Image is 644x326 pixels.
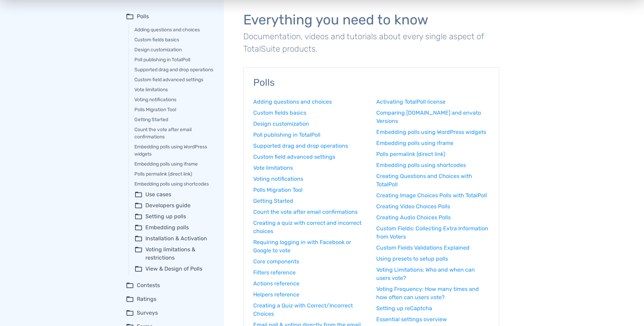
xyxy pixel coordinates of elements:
[134,212,143,221] span: folder_open
[376,224,489,241] a: Custom Fields: Collecting Extra Information from Voters
[376,202,489,211] a: Creating Video Choices Polls
[134,201,214,210] summary: folder_openDevelopers guide
[376,285,489,302] a: Voting Frequency: How many times and how often can users vote?
[134,265,214,273] summary: folder_openView & Design of Polls
[253,153,366,161] a: Custom field advanced settings
[376,139,489,147] a: Embedding polls using iframe
[253,142,366,150] a: Supported drag and drop operations
[253,197,366,205] a: Getting Started
[134,223,214,232] summary: folder_openEmbedding polls
[376,98,489,106] a: Activating TotalPoll license
[243,30,499,55] p: Documentation, videos and tutorials about every single aspect of TotalSuite products.
[134,245,143,262] span: folder_open
[376,150,489,158] a: Polls permalink (direct link)
[253,238,366,255] a: Requiring logging in with Facebook or Google to vote
[134,106,214,113] a: Polls Migration Tool
[126,295,134,303] span: folder_open
[126,12,134,21] span: folder_open
[376,128,489,136] a: Embedding polls using WordPress widgets
[253,175,366,183] a: Voting notifications
[253,98,366,106] a: Adding questions and choices
[134,76,214,83] a: Custom field advanced settings
[126,295,214,303] summary: folder_openRatings
[376,191,489,200] a: Creating Image Choices Polls with TotalPoll
[134,190,214,199] summary: folder_openUse cases
[134,56,214,63] a: Poll publishing in TotalPoll
[134,66,214,73] a: Supported drag and drop operations
[126,281,214,290] summary: folder_openContests
[134,223,143,232] span: folder_open
[253,186,366,194] a: Polls Migration Tool
[126,281,134,290] span: folder_open
[376,266,489,282] a: Voting Limitations: Who and when can users vote?
[134,26,214,33] a: Adding questions and choices
[376,315,489,324] a: Essential settings overview
[134,265,143,273] span: folder_open
[376,244,489,252] a: Custom Fields Validations Explained
[253,280,366,288] a: Actions reference
[253,77,489,88] h3: Polls
[376,161,489,169] a: Embedding polls using shortcodes
[134,180,214,188] a: Embedding polls using shortcodes
[253,257,366,266] a: Core components
[253,302,366,318] a: Creating a Quiz with Correct/Incorrect Choices
[134,190,143,199] span: folder_open
[253,219,366,235] a: Creating a quiz with correct and incorrect choices
[253,164,366,172] a: Vote limitations
[134,160,214,168] a: Embedding polls using iframe
[134,234,143,243] span: folder_open
[253,131,366,139] a: Poll publishing in TotalPoll
[126,309,214,317] summary: folder_openSurveys
[134,36,214,43] a: Custom fields basics
[253,120,366,128] a: Design customization
[376,255,489,263] a: Using presets to setup polls
[126,309,134,317] span: folder_open
[134,116,214,123] a: Getting Started
[134,245,214,262] summary: folder_openVoting limitations & restrictions
[134,201,143,210] span: folder_open
[376,172,489,189] a: Creating Questions and Choices with TotalPoll
[134,126,214,140] a: Count the vote after email confirmations
[253,269,366,277] a: Filters reference
[253,291,366,299] a: Helpers reference
[134,212,214,221] summary: folder_openSetting up polls
[126,12,214,21] summary: folder_openPolls
[134,86,214,93] a: Vote limitations
[134,46,214,53] a: Design customization
[253,109,366,117] a: Custom fields basics
[253,208,366,216] a: Count the vote after email confirmations
[134,170,214,178] a: Polls permalink (direct link)
[243,12,499,28] h1: Everything you need to know
[376,213,489,222] a: Creating Audio Choices Polls
[134,234,214,243] summary: folder_openInstallation & Activation
[376,109,489,125] a: Comparing [DOMAIN_NAME] and envato Versions
[134,96,214,103] a: Voting notifications
[134,143,214,158] a: Embedding polls using WordPress widgets
[376,304,489,313] a: Setting up reCaptcha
